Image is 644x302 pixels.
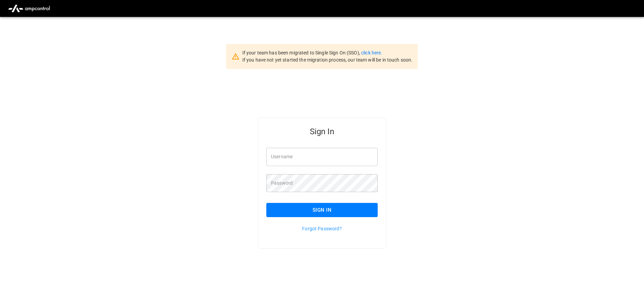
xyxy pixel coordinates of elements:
[266,225,378,232] p: Forgot Password?
[5,2,53,15] img: ampcontrol.io logo
[242,50,361,55] span: If your team has been migrated to Single Sign On (SSO),
[361,50,382,55] a: click here.
[242,57,413,63] span: If you have not yet started the migration process, our team will be in touch soon.
[266,126,378,137] h5: Sign In
[266,203,378,217] button: Sign In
